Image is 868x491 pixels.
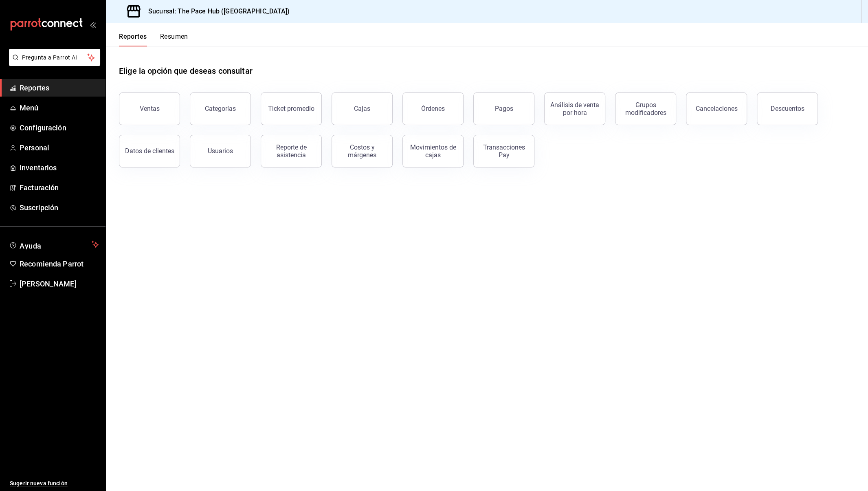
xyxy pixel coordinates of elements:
[119,33,147,46] button: Reportes
[20,240,88,249] span: Ayuda
[6,59,100,68] a: Pregunta a Parrot AI
[402,92,464,125] button: Órdenes
[20,102,99,113] span: Menú
[190,135,251,167] button: Usuarios
[22,53,88,62] span: Pregunta a Parrot AI
[268,105,314,112] div: Ticket promedio
[119,65,253,77] h1: Elige la opción que deseas consultar
[20,202,99,213] span: Suscripción
[10,479,99,488] span: Sugerir nueva función
[261,135,322,167] button: Reporte de asistencia
[90,21,96,28] button: open_drawer_menu
[402,135,464,167] button: Movimientos de cajas
[686,92,747,125] button: Cancelaciones
[205,105,236,112] div: Categorías
[473,92,534,125] button: Pagos
[421,105,445,112] div: Órdenes
[140,105,160,112] div: Ventas
[473,135,534,167] button: Transacciones Pay
[549,101,600,117] div: Análisis de venta por hora
[495,105,513,112] div: Pagos
[20,142,99,153] span: Personal
[332,92,393,125] button: Cajas
[20,162,99,173] span: Inventarios
[160,33,188,46] button: Resumen
[20,258,99,269] span: Recomienda Parrot
[615,92,676,125] button: Grupos modificadores
[354,105,370,112] div: Cajas
[20,278,99,289] span: [PERSON_NAME]
[771,105,804,112] div: Descuentos
[125,147,174,155] div: Datos de clientes
[119,135,180,167] button: Datos de clientes
[479,143,529,159] div: Transacciones Pay
[544,92,605,125] button: Análisis de venta por hora
[142,7,290,16] h3: Sucursal: The Pace Hub ([GEOGRAPHIC_DATA])
[20,82,99,93] span: Reportes
[20,122,99,133] span: Configuración
[208,147,233,155] div: Usuarios
[119,33,188,46] div: navigation tabs
[757,92,818,125] button: Descuentos
[620,101,671,117] div: Grupos modificadores
[119,92,180,125] button: Ventas
[332,135,393,167] button: Costos y márgenes
[266,143,316,159] div: Reporte de asistencia
[337,143,387,159] div: Costos y márgenes
[20,182,99,193] span: Facturación
[9,49,100,66] button: Pregunta a Parrot AI
[696,105,738,112] div: Cancelaciones
[190,92,251,125] button: Categorías
[408,143,458,159] div: Movimientos de cajas
[261,92,322,125] button: Ticket promedio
